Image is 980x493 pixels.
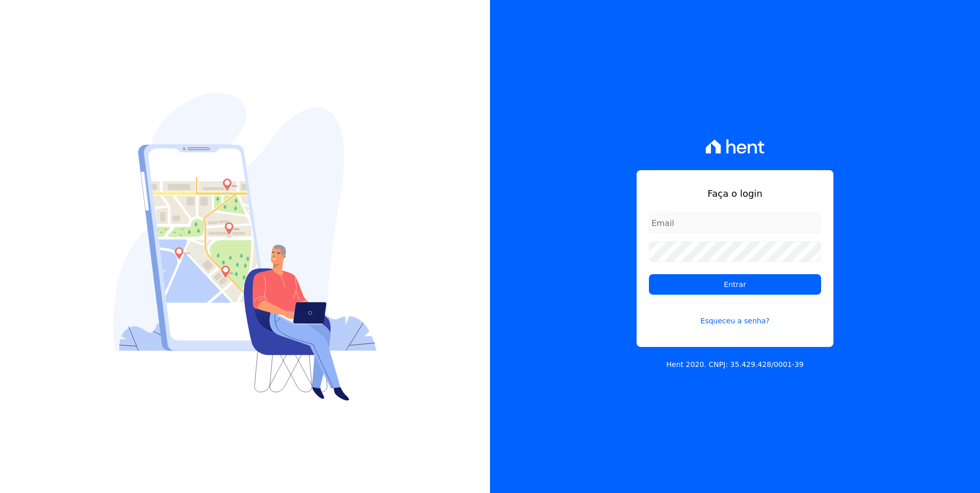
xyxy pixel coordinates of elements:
input: Email [649,213,821,233]
p: Hent 2020. CNPJ: 35.429.428/0001-39 [666,359,804,370]
img: Login [113,93,377,401]
h1: Faça o login [649,187,821,200]
input: Entrar [649,274,821,295]
a: Esqueceu a senha? [649,303,821,326]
